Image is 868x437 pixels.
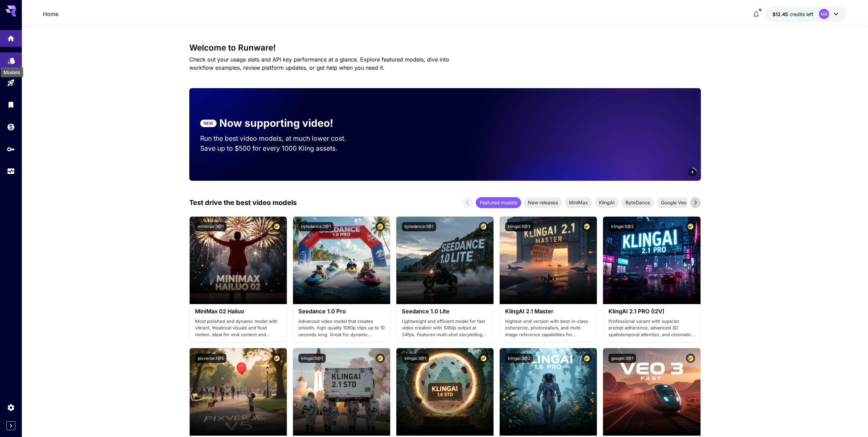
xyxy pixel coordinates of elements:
div: Models [1,67,23,77]
p: Test drive the best video models [189,197,297,208]
button: klingai:3@1 [402,354,429,363]
div: Home [7,32,15,41]
span: 5 [691,169,693,175]
button: Certified Model – Vetted for best performance and includes a commercial license. [376,222,385,231]
h3: Welcome to Runware! [189,43,701,53]
div: ByteDance [621,197,654,208]
nav: breadcrumb [43,10,58,18]
img: alt [190,217,287,304]
div: Featured models [476,197,521,208]
div: New releases [524,197,562,208]
div: MR [819,9,829,19]
div: MiniMax [565,197,592,208]
button: Certified Model – Vetted for best performance and includes a commercial license. [479,222,488,231]
div: Library [7,100,15,109]
button: Certified Model – Vetted for best performance and includes a commercial license. [686,354,695,363]
p: Most polished and dynamic model with vibrant, theatrical visuals and fluid motion. Ideal for vira... [195,318,281,338]
button: Certified Model – Vetted for best performance and includes a commercial license. [582,354,591,363]
span: Check out your usage stats and API key performance at a glance. Explore featured models, dive int... [189,56,449,71]
div: KlingAI [595,197,619,208]
button: klingai:5@3 [505,222,533,231]
p: Advanced video model that creates smooth, high-quality 1080p clips up to 10 seconds long. Great f... [298,318,385,338]
img: alt [500,348,597,436]
span: $12.45 [773,11,790,17]
button: Certified Model – Vetted for best performance and includes a commercial license. [272,354,281,363]
button: Certified Model – Vetted for best performance and includes a commercial license. [272,222,281,231]
div: Playground [7,79,15,87]
p: Highest-end version with best-in-class coherence, photorealism, and multi-image reference capabil... [505,318,591,338]
button: google:3@1 [608,354,636,363]
h3: KlingAI 2.1 Master [505,308,591,315]
span: ByteDance [621,199,654,206]
div: Google Veo [657,197,691,208]
button: Certified Model – Vetted for best performance and includes a commercial license. [582,222,591,231]
div: Usage [7,167,15,176]
img: alt [603,348,700,436]
p: Run the best video models, at much lower cost. [200,134,359,144]
img: alt [293,348,390,436]
button: bytedance:2@1 [298,222,334,231]
button: bytedance:1@1 [402,222,436,231]
img: alt [603,217,700,304]
div: $12.45418 [773,11,813,18]
button: Expand sidebar [6,421,15,430]
span: MiniMax [565,199,592,206]
a: Home [43,10,58,18]
span: New releases [524,199,562,206]
button: Certified Model – Vetted for best performance and includes a commercial license. [479,354,488,363]
img: alt [293,217,390,304]
button: minimax:3@1 [195,222,226,231]
button: pixverse:1@5 [195,354,226,363]
h3: MiniMax 02 Hailuo [195,308,281,315]
p: NEW [204,120,213,126]
h3: Seedance 1.0 Lite [402,308,488,315]
img: alt [396,217,494,304]
button: klingai:5@1 [298,354,326,363]
button: Certified Model – Vetted for best performance and includes a commercial license. [376,354,385,363]
div: Models [8,54,16,63]
span: credits left [790,11,813,17]
span: KlingAI [595,199,619,206]
div: API Keys [7,145,15,153]
h3: Seedance 1.0 Pro [298,308,385,315]
span: Featured models [476,199,521,206]
button: klingai:3@2 [505,354,533,363]
p: Save up to $500 for every 1000 Kling assets. [200,144,359,153]
button: Certified Model – Vetted for best performance and includes a commercial license. [686,222,695,231]
img: alt [500,217,597,304]
p: Now supporting video! [219,115,333,131]
p: Professional variant with superior prompt adherence, advanced 3D spatiotemporal attention, and ci... [608,318,695,338]
button: klingai:5@2 [608,222,636,231]
div: Wallet [7,123,15,131]
p: Lightweight and efficient model for fast video creation with 1080p output at 24fps. Features mult... [402,318,488,338]
img: alt [190,348,287,436]
h3: KlingAI 2.1 PRO (I2V) [608,308,695,315]
img: alt [396,348,494,436]
span: Google Veo [657,199,691,206]
div: Settings [7,403,15,412]
button: $12.45418MR [766,6,847,22]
